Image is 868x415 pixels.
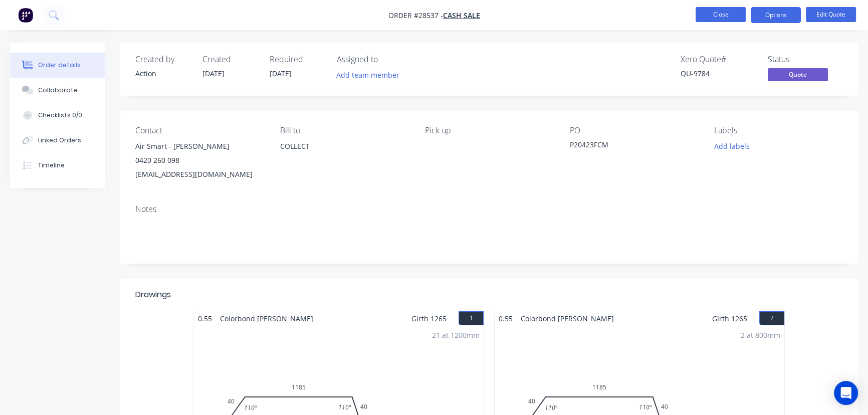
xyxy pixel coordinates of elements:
div: Created by [135,55,190,64]
span: 0.55 [194,311,216,326]
div: Contact [135,126,264,135]
button: Collaborate [10,78,105,103]
button: Order details [10,53,105,78]
button: Timeline [10,153,105,178]
a: CASH SALE [443,11,480,20]
div: Timeline [38,161,65,170]
div: P20423FCM [569,139,695,153]
div: 2 at 800mm [741,330,780,340]
span: Colorbond [PERSON_NAME] [216,311,317,326]
div: Required [270,55,325,64]
div: PO [569,126,698,135]
div: Status [768,55,843,64]
div: Created [202,55,258,64]
div: 0420 260 098 [135,153,264,167]
div: Open Intercom Messenger [834,381,858,405]
button: Edit Quote [806,7,856,22]
div: COLLECT [280,139,409,153]
span: Quote [768,68,828,81]
div: Bill to [280,126,409,135]
button: Add team member [331,68,405,82]
img: Factory [18,8,33,23]
span: [DATE] [270,69,292,78]
div: 21 at 1200mm [432,330,480,340]
span: Girth 1265 [712,311,747,326]
button: 1 [459,311,484,325]
div: Air Smart - [PERSON_NAME]0420 260 098[EMAIL_ADDRESS][DOMAIN_NAME] [135,139,264,181]
div: Action [135,68,190,79]
button: Add labels [709,139,755,153]
div: [EMAIL_ADDRESS][DOMAIN_NAME] [135,167,264,181]
div: Drawings [135,289,171,301]
div: Assigned to [337,55,437,64]
button: 2 [759,311,784,325]
div: Xero Quote # [681,55,756,64]
span: Colorbond [PERSON_NAME] [517,311,618,326]
button: Add team member [337,68,405,82]
button: Options [751,7,801,23]
div: QU-9784 [681,68,756,79]
button: Linked Orders [10,128,105,153]
button: Close [696,7,746,22]
span: Girth 1265 [411,311,447,326]
div: Labels [714,126,843,135]
div: COLLECT [280,139,409,171]
span: 0.55 [495,311,517,326]
div: Collaborate [38,86,78,95]
div: Pick up [425,126,554,135]
button: Checklists 0/0 [10,103,105,128]
div: Notes [135,204,843,214]
div: Order details [38,61,81,70]
div: Linked Orders [38,136,81,145]
span: Order #28537 - [388,11,443,20]
span: [DATE] [202,69,225,78]
div: Checklists 0/0 [38,111,82,120]
div: Air Smart - [PERSON_NAME] [135,139,264,153]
